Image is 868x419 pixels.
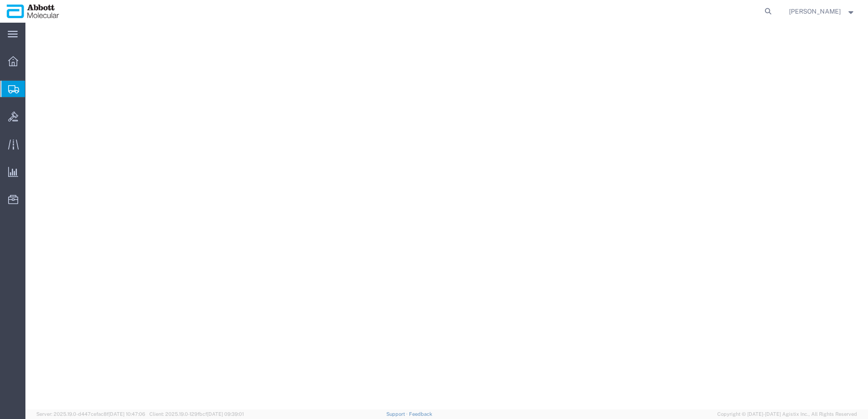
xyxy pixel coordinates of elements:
button: [PERSON_NAME] [789,6,856,17]
span: [DATE] 10:47:06 [108,411,145,417]
span: Client: 2025.19.0-129fbcf [149,411,244,417]
a: Support [386,411,409,417]
iframe: FS Legacy Container [25,23,868,409]
span: [DATE] 09:39:01 [207,411,244,417]
span: Raza Khan [789,6,841,16]
a: Feedback [409,411,432,417]
img: logo [6,5,59,18]
span: Server: 2025.19.0-d447cefac8f [36,411,145,417]
span: Copyright © [DATE]-[DATE] Agistix Inc., All Rights Reserved [717,410,857,418]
